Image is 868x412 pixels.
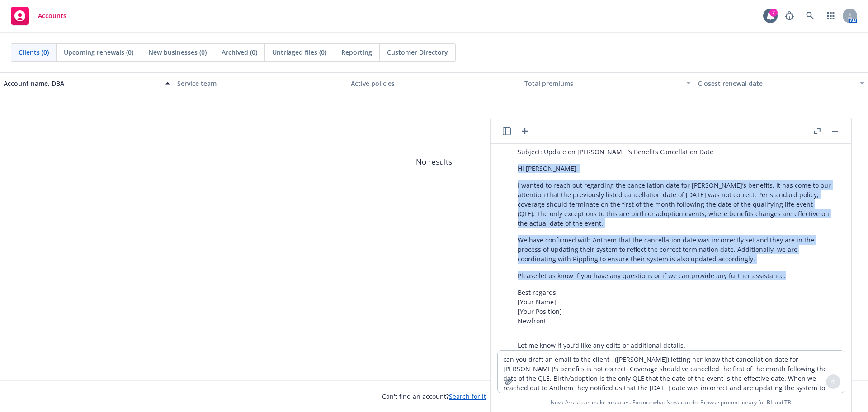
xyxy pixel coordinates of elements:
a: Search for it [449,392,486,401]
p: We have confirmed with Anthem that the cancellation date was incorrectly set and they are in the ... [518,235,831,264]
div: 7 [769,9,778,17]
span: Nova Assist can make mistakes. Explore what Nova can do: Browse prompt library for and [551,393,791,412]
div: Closest renewal date [698,79,854,88]
span: Accounts [38,12,66,19]
p: Please let us know if you have any questions or if we can provide any further assistance. [518,271,831,280]
button: Closest renewal date [694,72,868,94]
a: Switch app [822,7,840,25]
span: Clients (0) [19,47,49,57]
button: Active policies [347,72,521,94]
a: Accounts [7,3,70,28]
span: Upcoming renewals (0) [64,47,133,57]
span: Archived (0) [222,47,257,57]
span: Customer Directory [387,47,448,57]
p: I wanted to reach out regarding the cancellation date for [PERSON_NAME]’s benefits. It has come t... [518,180,831,228]
p: Best regards, [Your Name] [Your Position] Newfront [518,288,831,326]
button: Service team [174,72,347,94]
p: Hi [PERSON_NAME], [518,164,831,173]
span: Can't find an account? [382,392,486,401]
span: Untriaged files (0) [272,47,326,57]
a: BI [767,398,772,406]
div: Total premiums [524,79,681,88]
span: Reporting [341,47,372,57]
div: Service team [177,79,344,88]
div: Account name, DBA [4,79,160,88]
p: Let me know if you’d like any edits or additional details. [518,341,831,350]
div: Active policies [351,79,517,88]
a: Search [801,7,819,25]
button: Total premiums [521,72,694,94]
span: New businesses (0) [148,47,207,57]
a: Report a Bug [780,7,798,25]
p: Subject: Update on [PERSON_NAME]’s Benefits Cancellation Date [518,147,831,156]
a: TR [784,398,791,406]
